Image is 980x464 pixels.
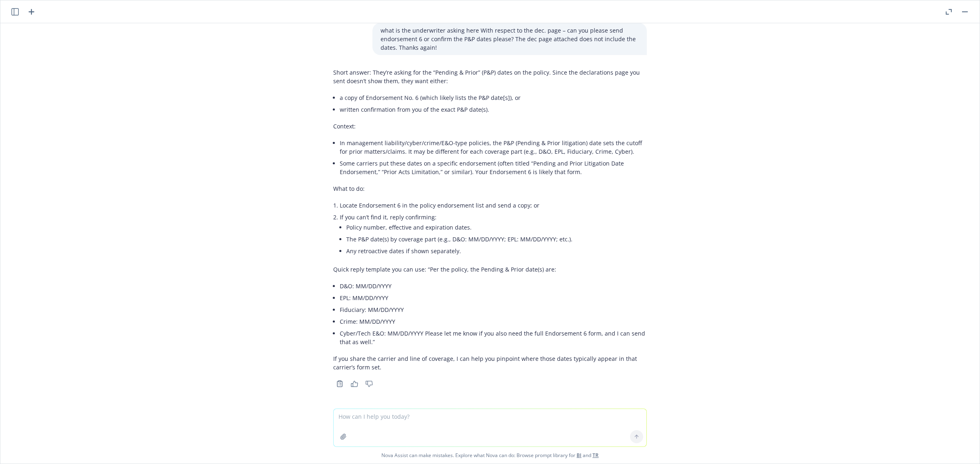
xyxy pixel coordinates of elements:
[336,380,343,387] svg: Copy to clipboard
[333,265,647,274] p: Quick reply template you can use: “Per the policy, the Pending & Prior date(s) are:
[346,245,647,257] li: Any retroactive dates if shown separately.
[340,304,647,316] li: Fiduciary: MM/DD/YYYY
[340,316,647,327] li: Crime: MM/DD/YYYY
[346,233,647,245] li: The P&P date(s) by coverage part (e.g., D&O: MM/DD/YYYY; EPL: MM/DD/YYYY; etc.).
[333,68,647,85] p: Short answer: They’re asking for the “Pending & Prior” (P&P) dates on the policy. Since the decla...
[592,452,599,459] a: TR
[577,452,581,459] a: BI
[381,26,639,52] p: what is the underwriter asking here With respect to the dec. page – can you please send endorseme...
[340,327,647,348] li: Cyber/Tech E&O: MM/DD/YYYY Please let me know if you also need the full Endorsement 6 form, and I...
[340,280,647,292] li: D&O: MM/DD/YYYY
[333,354,647,371] p: If you share the carrier and line of coverage, I can help you pinpoint where those dates typicall...
[340,292,647,304] li: EPL: MM/DD/YYYY
[363,378,376,389] button: Thumbs down
[340,157,647,178] li: Some carriers put these dates on a specific endorsement (often titled “Pending and Prior Litigati...
[340,211,647,259] li: If you can’t find it, reply confirming:
[4,447,976,464] span: Nova Assist can make mistakes. Explore what Nova can do: Browse prompt library for and
[340,137,647,157] li: In management liability/cyber/crime/E&O-type policies, the P&P (Pending & Prior litigation) date ...
[346,221,647,233] li: Policy number, effective and expiration dates.
[333,184,647,193] p: What to do:
[340,104,647,115] li: written confirmation from you of the exact P&P date(s).
[340,92,647,104] li: a copy of Endorsement No. 6 (which likely lists the P&P date[s]), or
[340,199,647,211] li: Locate Endorsement 6 in the policy endorsement list and send a copy; or
[333,122,647,130] p: Context:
